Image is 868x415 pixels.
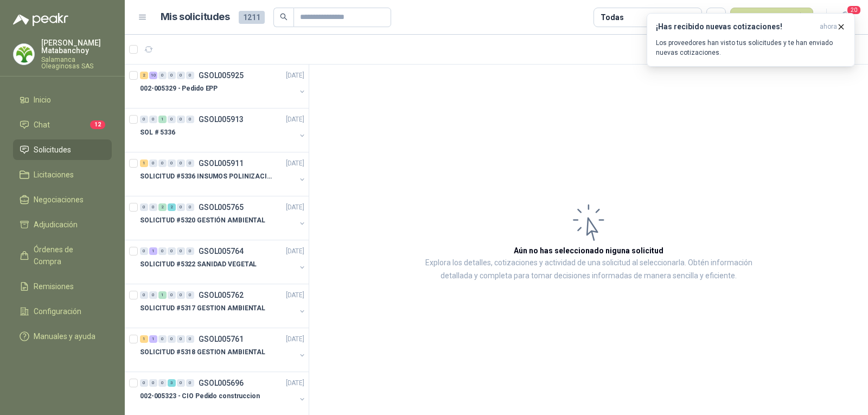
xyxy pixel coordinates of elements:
[186,379,194,387] div: 0
[13,90,112,110] a: Inicio
[140,201,307,235] a: 0 0 2 2 0 0 GSOL005765[DATE] SOLICITUD #5320 GESTIÓN AMBIENTAL
[177,203,185,211] div: 0
[140,69,307,104] a: 2 10 0 0 0 0 GSOL005925[DATE] 002-005329 - Pedido EPP
[168,291,176,299] div: 0
[140,347,265,357] p: SOLICITUD #5318 GESTION AMBIENTAL
[158,116,167,123] div: 1
[140,291,148,299] div: 0
[199,247,244,255] p: GSOL005764
[286,378,304,388] p: [DATE]
[140,127,175,138] p: SOL # 5336
[34,194,84,206] span: Negociaciones
[149,203,157,211] div: 0
[140,84,218,94] p: 002-005329 - Pedido EPP
[149,159,157,167] div: 0
[199,335,244,343] p: GSOL005761
[149,379,157,387] div: 0
[199,72,244,79] p: GSOL005925
[186,335,194,343] div: 0
[140,159,148,167] div: 1
[140,215,265,226] p: SOLICITUD #5320 GESTIÓN AMBIENTAL
[90,120,105,129] span: 12
[199,291,244,299] p: GSOL005762
[13,239,112,272] a: Órdenes de Compra
[186,247,194,255] div: 0
[140,245,307,279] a: 0 1 0 0 0 0 GSOL005764[DATE] SOLICITUD #5322 SANIDAD VEGETAL
[177,291,185,299] div: 0
[140,376,307,411] a: 0 0 0 3 0 0 GSOL005696[DATE] 002-005323 - CIO Pedido construccion
[286,334,304,344] p: [DATE]
[177,116,185,123] div: 0
[186,203,194,211] div: 0
[846,5,861,15] span: 20
[286,202,304,213] p: [DATE]
[140,113,307,148] a: 0 0 1 0 0 0 GSOL005913[DATE] SOL # 5336
[601,11,623,23] div: Todas
[158,291,167,299] div: 1
[186,116,194,123] div: 0
[34,305,81,317] span: Configuración
[161,9,230,25] h1: Mis solicitudes
[199,159,244,167] p: GSOL005911
[835,8,855,27] button: 20
[13,214,112,235] a: Adjudicación
[656,38,846,58] p: Los proveedores han visto tus solicitudes y te han enviado nuevas cotizaciones.
[34,330,95,342] span: Manuales y ayuda
[158,203,167,211] div: 2
[186,159,194,167] div: 0
[34,119,50,131] span: Chat
[140,171,275,182] p: SOLICITUD #5336 INSUMOS POLINIZACIÓN
[177,72,185,79] div: 0
[656,22,815,31] h3: ¡Has recibido nuevas cotizaciones!
[168,203,176,211] div: 2
[168,247,176,255] div: 0
[647,13,855,67] button: ¡Has recibido nuevas cotizaciones!ahora Los proveedores han visto tus solicitudes y te han enviad...
[140,333,307,367] a: 1 1 0 0 0 0 GSOL005761[DATE] SOLICITUD #5318 GESTION AMBIENTAL
[286,114,304,125] p: [DATE]
[199,116,244,123] p: GSOL005913
[149,116,157,123] div: 0
[140,203,148,211] div: 0
[158,159,167,167] div: 0
[158,335,167,343] div: 0
[140,289,307,323] a: 0 0 1 0 0 0 GSOL005762[DATE] SOLICITUD #5317 GESTION AMBIENTAL
[158,72,167,79] div: 0
[168,72,176,79] div: 0
[186,291,194,299] div: 0
[177,379,185,387] div: 0
[140,72,148,79] div: 2
[13,189,112,210] a: Negociaciones
[41,56,112,69] p: Salamanca Oleaginosas SAS
[158,379,167,387] div: 0
[199,203,244,211] p: GSOL005765
[34,219,78,231] span: Adjudicación
[34,169,74,181] span: Licitaciones
[168,335,176,343] div: 0
[149,335,157,343] div: 1
[13,276,112,297] a: Remisiones
[514,245,663,257] h3: Aún no has seleccionado niguna solicitud
[820,22,837,31] span: ahora
[34,94,51,106] span: Inicio
[140,247,148,255] div: 0
[140,259,257,270] p: SOLICITUD #5322 SANIDAD VEGETAL
[286,290,304,301] p: [DATE]
[14,44,34,65] img: Company Logo
[13,164,112,185] a: Licitaciones
[140,157,307,191] a: 1 0 0 0 0 0 GSOL005911[DATE] SOLICITUD #5336 INSUMOS POLINIZACIÓN
[158,247,167,255] div: 0
[140,391,260,401] p: 002-005323 - CIO Pedido construccion
[286,158,304,169] p: [DATE]
[13,13,68,26] img: Logo peakr
[149,247,157,255] div: 1
[286,246,304,257] p: [DATE]
[177,247,185,255] div: 0
[140,303,265,314] p: SOLICITUD #5317 GESTION AMBIENTAL
[286,71,304,81] p: [DATE]
[418,257,759,283] p: Explora los detalles, cotizaciones y actividad de una solicitud al seleccionarla. Obtén informaci...
[168,159,176,167] div: 0
[140,335,148,343] div: 1
[140,379,148,387] div: 0
[34,244,101,267] span: Órdenes de Compra
[149,72,157,79] div: 10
